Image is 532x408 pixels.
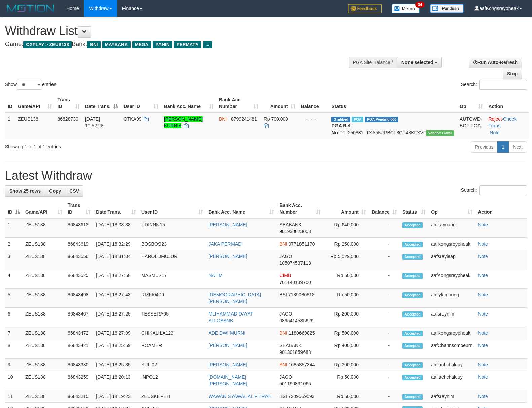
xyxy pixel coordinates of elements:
a: CSV [65,185,83,197]
td: ZEUS138 [23,250,65,269]
td: ZEUS138 [23,269,65,289]
a: MLIHAMMAD DAYAT ALLOBANK [208,311,253,323]
td: aafkaynarin [428,218,475,238]
span: Show 25 rows [9,188,41,194]
td: - [369,289,400,308]
td: RIZKI0409 [139,289,206,308]
span: Rp 700.000 [264,116,288,122]
td: MASMU717 [139,269,206,289]
span: JAGO [279,254,292,259]
td: - [369,308,400,327]
a: Note [478,254,488,259]
td: [DATE] 18:27:25 [93,308,139,327]
span: Copy 0799241481 to clipboard [231,116,257,122]
td: ZEUSKEPEH [139,390,206,403]
td: 1 [5,218,23,238]
span: Copy 1685857344 to clipboard [289,362,315,367]
a: Note [478,374,488,380]
a: Reject [488,116,502,122]
td: TESSERA05 [139,308,206,327]
span: Accepted [402,362,423,368]
span: Accepted [402,394,423,400]
th: Amount: activate to sort column ascending [323,199,369,218]
td: HAROLDMUJUR [139,250,206,269]
th: Trans ID: activate to sort column ascending [55,94,82,113]
th: Op: activate to sort column ascending [457,94,486,113]
td: 86843472 [65,327,93,339]
td: [DATE] 18:19:23 [93,390,139,403]
a: [PERSON_NAME] [208,343,247,348]
th: Op: activate to sort column ascending [428,199,475,218]
span: JAGO [279,311,292,317]
td: · · [486,113,529,139]
td: [DATE] 18:27:58 [93,269,139,289]
td: 86843215 [65,390,93,403]
th: Game/API: activate to sort column ascending [15,94,55,113]
img: Button%20Memo.svg [392,4,420,13]
span: SEABANK [279,222,302,227]
span: None selected [401,60,433,65]
td: 86843259 [65,371,93,390]
span: CSV [69,188,79,194]
td: 11 [5,390,23,403]
th: User ID: activate to sort column ascending [139,199,206,218]
th: User ID: activate to sort column ascending [121,94,161,113]
th: Game/API: activate to sort column ascending [23,199,65,218]
span: MAYBANK [102,41,131,48]
span: Accepted [402,343,423,349]
div: Showing 1 to 1 of 1 entries [5,141,217,150]
th: Status: activate to sort column ascending [400,199,428,218]
td: 5 [5,289,23,308]
td: Rp 500,000 [323,327,369,339]
h1: Latest Withdraw [5,169,527,182]
td: ZEUS138 [23,339,65,359]
a: [PERSON_NAME] [208,254,247,259]
td: ZEUS138 [23,238,65,250]
h4: Game: Bank: [5,41,348,48]
span: Accepted [402,331,423,336]
span: Copy 0895414585629 to clipboard [279,318,313,323]
a: Copy [45,185,65,197]
th: Action [475,199,527,218]
a: Check Trans [488,116,516,128]
td: - [369,218,400,238]
th: Balance: activate to sort column ascending [369,199,400,218]
span: Copy [49,188,61,194]
td: - [369,327,400,339]
td: ZEUS138 [23,218,65,238]
td: [DATE] 18:31:04 [93,250,139,269]
a: [PERSON_NAME] KURNIA [164,116,203,128]
td: 86843525 [65,269,93,289]
a: Note [478,330,488,336]
span: MEGA [132,41,151,48]
a: [DEMOGRAPHIC_DATA][PERSON_NAME] [208,292,261,304]
td: Rp 50,000 [323,289,369,308]
td: aaflachchaleuy [428,371,475,390]
td: [DATE] 18:32:29 [93,238,139,250]
span: JAGO [279,374,292,380]
td: 6 [5,308,23,327]
th: Date Trans.: activate to sort column ascending [93,199,139,218]
span: SEABANK [279,343,302,348]
td: CHIKALILA123 [139,327,206,339]
th: Bank Acc. Name: activate to sort column ascending [206,199,277,218]
td: ZEUS138 [15,113,55,139]
a: [PERSON_NAME] [208,222,247,227]
th: Action [486,94,529,113]
td: 1 [5,113,15,139]
td: aafsreynim [428,308,475,327]
td: 86843421 [65,339,93,359]
td: aafKongsreypheak [428,327,475,339]
span: BSI [279,394,287,399]
label: Show entries [5,80,56,90]
td: [DATE] 18:20:13 [93,371,139,390]
span: Copy 1180660825 to clipboard [289,330,315,336]
input: Search: [479,80,527,90]
td: - [369,269,400,289]
td: ZEUS138 [23,289,65,308]
td: - [369,339,400,359]
td: aafKongsreypheak [428,269,475,289]
span: BNI [279,362,287,367]
span: Accepted [402,242,423,247]
th: ID [5,94,15,113]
